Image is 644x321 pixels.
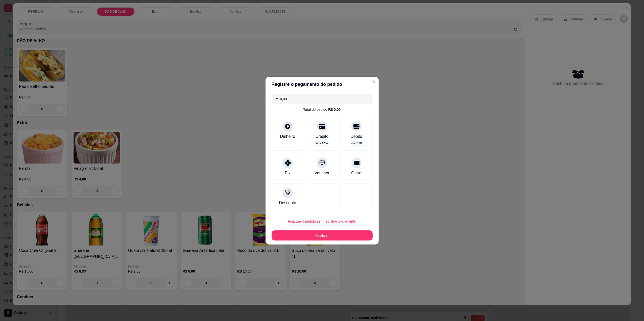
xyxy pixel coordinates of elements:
[322,142,328,145] span: 2.7 %
[328,107,341,112] div: R$ 0,00
[351,170,361,176] div: Outro
[272,230,373,240] button: Finalizar
[279,200,296,206] div: Desconto
[350,133,362,140] div: Débito
[280,133,295,140] div: Dinheiro
[351,142,362,145] p: taxa
[316,142,328,145] p: taxa
[272,216,373,226] button: Finalizar o pedido sem registrar pagamento
[370,78,378,86] button: Close
[285,170,290,176] div: Pix
[316,133,329,140] div: Crédito
[303,107,341,112] div: Total do pedido
[356,142,362,145] span: 2.2 %
[315,170,329,176] div: Voucher
[266,77,379,92] header: Registre o pagamento do pedido
[275,94,370,104] input: Ex.: hambúrguer de cordeiro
